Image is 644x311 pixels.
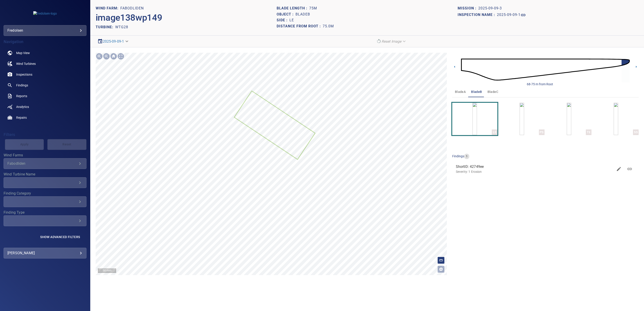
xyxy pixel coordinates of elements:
[487,89,498,95] span: bladeC
[277,24,323,28] h1: Distance from root :
[16,61,36,66] span: Wind Turbines
[4,211,86,214] label: Finding Type
[277,6,309,11] h1: Blade length :
[593,103,639,135] button: SS
[492,129,497,135] div: LE
[499,103,545,135] button: PS
[120,6,144,11] h1: Fabodliden
[4,132,86,137] h4: Filters
[497,12,526,18] a: 2025-09-09-1
[458,13,497,17] h1: Inspection name :
[289,18,294,22] h1: LE
[4,48,86,58] a: map noActive
[455,89,466,95] span: bladeA
[382,39,401,44] em: Reset Image
[437,266,445,273] button: Open image filters and tagging options
[614,103,618,135] a: SS
[586,129,591,135] div: TE
[4,58,86,69] a: windturbines noActive
[461,49,630,90] img: d
[539,129,545,135] div: PS
[296,12,310,17] h1: bladeB
[4,177,86,188] div: Wind Turbine Name
[33,11,57,16] img: fredolsen-logo
[4,39,86,44] h4: Navigation
[4,80,86,91] a: findings noActive
[7,250,83,257] div: [PERSON_NAME]
[520,103,524,135] a: PS
[633,129,639,135] div: SS
[4,158,86,169] div: Wind Farms
[4,25,86,36] div: fredolsen
[96,53,103,60] div: Zoom in
[277,18,289,22] h1: Side :
[96,25,115,29] h2: TURBINE:
[115,25,128,29] h2: WTG28
[4,153,86,157] label: Wind Farms
[4,112,86,123] a: repairs noActive
[4,101,86,112] a: analytics noActive
[16,83,28,88] span: Findings
[497,13,520,17] h1: 2025-09-09-1
[471,89,482,95] span: bladeB
[4,173,86,176] label: Wind Turbine Name
[452,103,498,135] button: LE
[16,115,27,120] span: Repairs
[96,12,162,23] h2: image138wp149
[478,6,502,11] h1: 2025-09-09-3
[4,192,86,195] label: Finding Category
[37,233,83,241] button: Show Advanced Filters
[4,215,86,226] div: Finding Type
[117,53,124,60] div: Toggle full page
[4,91,86,101] a: reports noActive
[7,161,77,166] div: Fabodliden
[16,105,29,109] span: Analytics
[456,164,613,169] span: ShortID: 42749ee
[546,103,592,135] button: TE
[103,39,124,44] a: 2025-09-09-1
[16,51,30,55] span: Map View
[7,27,83,34] div: fredolsen
[4,69,86,80] a: inspections noActive
[458,6,478,11] h1: Mission :
[16,72,32,77] span: Inspections
[472,103,477,135] a: LE
[374,37,409,45] div: Reset Image
[4,196,86,207] div: Finding Category
[16,94,27,98] span: Reports
[527,82,553,86] div: 68-75 m from Root
[464,154,469,159] span: 1
[96,37,131,45] div: 2025-09-09-1
[567,103,571,135] a: TE
[309,6,317,11] h1: 75m
[110,53,117,60] div: Go home
[456,169,613,174] p: Severity: 1 Erosion
[277,12,296,17] h1: Object :
[96,6,120,11] h1: WIND FARM:
[40,235,80,239] span: Show Advanced Filters
[323,24,334,28] h1: 75.0m
[452,154,464,158] span: findings
[103,53,110,60] div: Zoom out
